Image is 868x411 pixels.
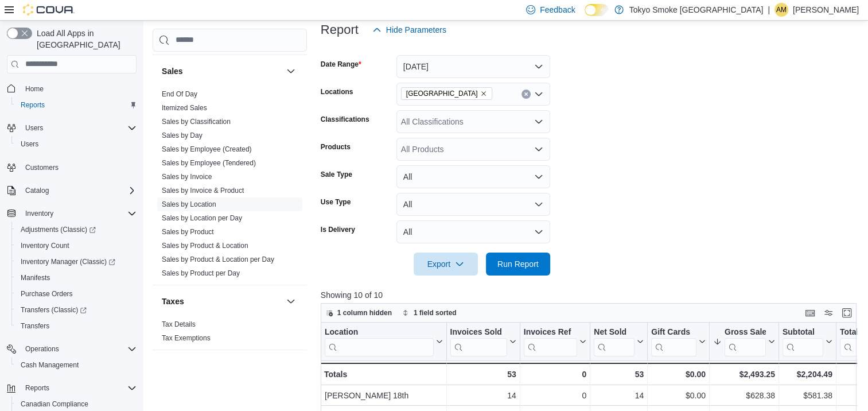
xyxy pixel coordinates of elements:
[414,308,457,317] span: 1 field sorted
[16,239,137,253] span: Inventory Count
[21,241,69,250] span: Inventory Count
[768,3,770,17] p: |
[25,383,49,393] span: Reports
[16,271,137,285] span: Manifests
[162,158,256,168] span: Sales by Employee (Tendered)
[21,381,54,395] button: Reports
[594,327,635,356] div: Net Sold
[16,255,137,269] span: Inventory Manager (Classic)
[396,193,550,216] button: All
[162,320,196,329] span: Tax Details
[725,327,766,338] div: Gross Sales
[21,139,38,149] span: Users
[406,88,478,99] span: [GEOGRAPHIC_DATA]
[16,397,93,411] a: Canadian Compliance
[594,327,644,356] button: Net Sold
[776,3,787,17] span: AM
[284,64,298,78] button: Sales
[162,242,248,250] a: Sales by Product & Location
[16,98,137,112] span: Reports
[21,342,137,356] span: Operations
[16,239,74,253] a: Inventory Count
[25,123,43,133] span: Users
[651,367,706,381] div: $0.00
[11,318,141,334] button: Transfers
[21,305,87,315] span: Transfers (Classic)
[21,82,137,96] span: Home
[162,296,282,307] button: Taxes
[321,142,351,152] label: Products
[324,367,443,381] div: Totals
[585,16,585,17] span: Dark Mode
[594,389,644,402] div: 14
[486,253,550,276] button: Run Report
[16,303,137,317] span: Transfers (Classic)
[386,24,446,36] span: Hide Parameters
[162,334,211,342] a: Tax Exemptions
[162,320,196,328] a: Tax Details
[284,294,298,308] button: Taxes
[450,327,507,338] div: Invoices Sold
[651,327,706,356] button: Gift Cards
[398,306,461,320] button: 1 field sorted
[21,400,88,409] span: Canadian Compliance
[21,342,64,356] button: Operations
[396,165,550,188] button: All
[321,87,353,96] label: Locations
[162,159,256,167] a: Sales by Employee (Tendered)
[162,255,274,263] a: Sales by Product & Location per Day
[162,200,216,209] span: Sales by Location
[594,367,644,381] div: 53
[162,172,212,181] span: Sales by Invoice
[450,389,516,402] div: 14
[21,82,48,96] a: Home
[21,321,49,331] span: Transfers
[25,186,49,195] span: Catalog
[162,269,240,277] a: Sales by Product per Day
[21,273,50,282] span: Manifests
[11,136,141,152] button: Users
[321,289,862,301] p: Showing 10 of 10
[450,367,516,381] div: 53
[25,344,59,354] span: Operations
[21,257,115,266] span: Inventory Manager (Classic)
[16,319,54,333] a: Transfers
[325,327,434,338] div: Location
[21,121,48,135] button: Users
[16,137,43,151] a: Users
[153,317,307,350] div: Taxes
[524,367,586,381] div: 0
[162,118,231,126] a: Sales by Classification
[524,327,586,356] button: Invoices Ref
[16,223,137,236] span: Adjustments (Classic)
[16,223,100,236] a: Adjustments (Classic)
[11,286,141,302] button: Purchase Orders
[162,145,252,153] a: Sales by Employee (Created)
[480,90,487,97] button: Remove Manitoba from selection in this group
[16,319,137,333] span: Transfers
[524,327,577,356] div: Invoices Ref
[534,90,543,99] button: Open list of options
[162,214,242,223] span: Sales by Location per Day
[16,287,137,301] span: Purchase Orders
[534,117,543,126] button: Open list of options
[21,121,137,135] span: Users
[23,4,75,15] img: Cova
[21,184,137,197] span: Catalog
[421,253,471,276] span: Export
[11,270,141,286] button: Manifests
[2,120,141,136] button: Users
[450,327,507,356] div: Invoices Sold
[21,225,96,234] span: Adjustments (Classic)
[16,303,91,317] a: Transfers (Classic)
[594,327,635,338] div: Net Sold
[725,327,766,356] div: Gross Sales
[16,287,77,301] a: Purchase Orders
[162,104,207,112] a: Itemized Sales
[162,90,197,98] a: End Of Day
[25,84,44,94] span: Home
[2,380,141,396] button: Reports
[16,271,55,285] a: Manifests
[162,241,248,250] span: Sales by Product & Location
[2,341,141,357] button: Operations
